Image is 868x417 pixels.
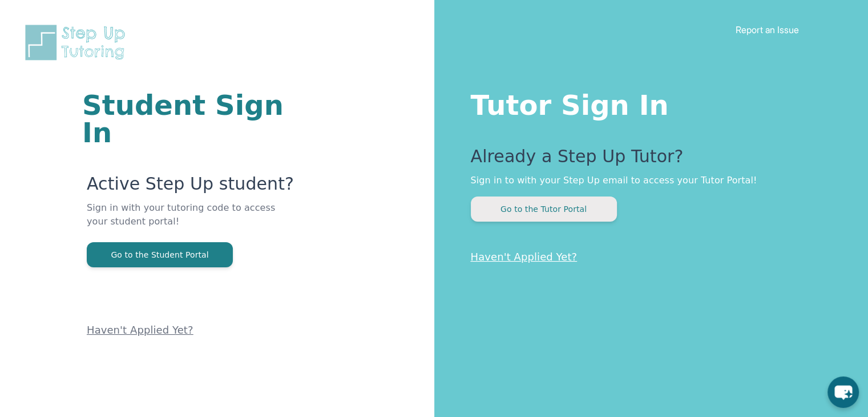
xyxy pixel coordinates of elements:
button: Go to the Tutor Portal [471,197,617,222]
a: Haven't Applied Yet? [471,251,578,263]
h1: Tutor Sign In [471,87,823,119]
a: Report an Issue [736,24,799,35]
a: Haven't Applied Yet? [87,324,193,336]
p: Sign in with your tutoring code to access your student portal! [87,201,297,242]
button: Go to the Student Portal [87,242,233,267]
img: Step Up Tutoring horizontal logo [23,23,132,62]
h1: Student Sign In [82,91,297,146]
a: Go to the Tutor Portal [471,203,617,214]
button: chat-button [827,376,859,408]
p: Active Step Up student? [87,174,297,201]
p: Already a Step Up Tutor? [471,146,823,174]
a: Go to the Student Portal [87,249,233,260]
p: Sign in to with your Step Up email to access your Tutor Portal! [471,174,823,187]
